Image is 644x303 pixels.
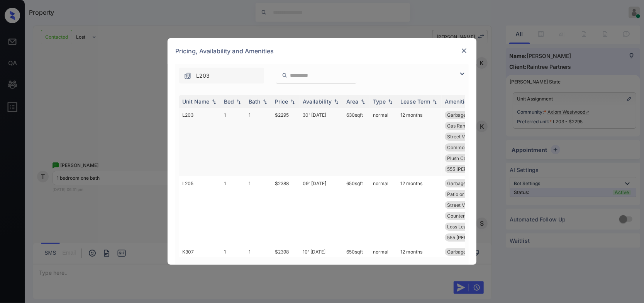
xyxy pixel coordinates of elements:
span: Common Area Pla... [447,145,490,150]
img: icon-zuma [282,72,288,79]
span: Plush Carpeting... [447,155,485,161]
div: Amenities [445,98,471,105]
td: $2388 [272,176,300,245]
div: Bath [249,98,260,105]
span: L203 [196,71,210,80]
img: sorting [235,99,242,104]
span: Street View [447,134,473,140]
span: Loss Leader $12... [447,224,486,230]
img: sorting [261,99,269,104]
span: Garbage Disposa... [447,249,488,255]
td: L205 [179,176,221,245]
div: Availability [303,98,332,105]
td: 630 sqft [343,108,370,176]
td: 12 months [397,176,442,245]
span: Garbage Disposa... [447,180,488,186]
div: Lease Term [400,98,430,105]
td: normal [370,108,397,176]
td: L203 [179,108,221,176]
td: 650 sqft [343,176,370,245]
img: sorting [289,99,297,104]
div: Pricing, Availability and Amenities [168,38,476,64]
span: 555 [PERSON_NAME] Bu... [447,235,504,240]
td: 1 [246,176,272,245]
div: Price [275,98,288,105]
img: sorting [386,99,394,104]
div: Unit Name [182,98,209,105]
div: Bed [224,98,234,105]
img: icon-zuma [184,72,192,80]
td: 1 [221,176,246,245]
span: Countertops - Q... [447,213,485,219]
img: sorting [359,99,367,104]
img: sorting [332,99,340,104]
img: sorting [210,99,218,104]
td: 30' [DATE] [300,108,343,176]
img: icon-zuma [458,69,467,78]
td: $2295 [272,108,300,176]
td: 1 [221,108,246,176]
div: Area [346,98,358,105]
td: 12 months [397,108,442,176]
span: 555 [PERSON_NAME] Bu... [447,166,504,172]
td: 1 [246,108,272,176]
td: normal [370,176,397,245]
span: Gas Range [447,123,471,129]
td: 09' [DATE] [300,176,343,245]
span: Street View [447,202,473,208]
img: sorting [431,99,439,104]
div: Type [373,98,386,105]
img: close [460,47,468,54]
span: Patio or Balcon... [447,191,484,197]
span: Garbage Disposa... [447,112,488,118]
